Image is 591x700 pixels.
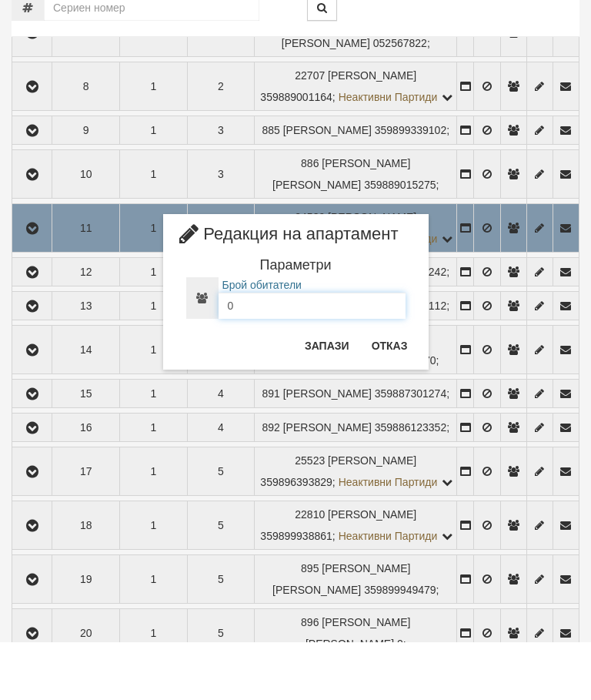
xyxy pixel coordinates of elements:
[219,333,306,353] span: Брой обитатели
[44,52,259,79] input: Сериен номер
[219,350,406,377] input: Брой обитатели
[175,283,399,312] span: Редакция на апартамент
[44,26,235,52] input: Партида №
[295,391,359,416] button: Запази
[362,391,417,416] button: Отказ
[175,316,417,331] h4: Параметри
